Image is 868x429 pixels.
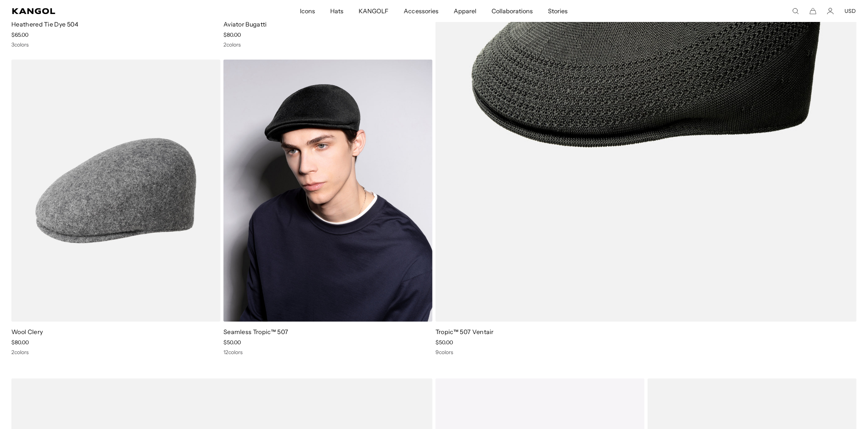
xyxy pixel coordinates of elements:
div: 3 colors [11,41,220,48]
summary: Search here [792,8,799,14]
div: 9 colors [436,349,857,356]
div: 12 colors [223,349,432,356]
span: $80.00 [223,31,241,38]
a: Aviator Bugatti [223,20,267,28]
span: $80.00 [11,339,29,346]
button: USD [845,8,856,14]
span: $50.00 [223,339,241,346]
button: Cart [810,8,816,14]
span: $65.00 [11,31,28,38]
div: 2 colors [223,41,432,48]
img: Wool Clery [11,59,220,322]
img: Seamless Tropic™ 507 [223,59,432,322]
a: Heathered Tie Dye 504 [11,20,79,28]
a: Wool Clery [11,328,43,336]
a: Seamless Tropic™ 507 [223,328,288,336]
span: $50.00 [436,339,453,346]
a: Account [827,8,834,14]
a: Kangol [12,8,199,14]
a: Tropic™ 507 Ventair [436,328,494,336]
div: 2 colors [11,349,220,356]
